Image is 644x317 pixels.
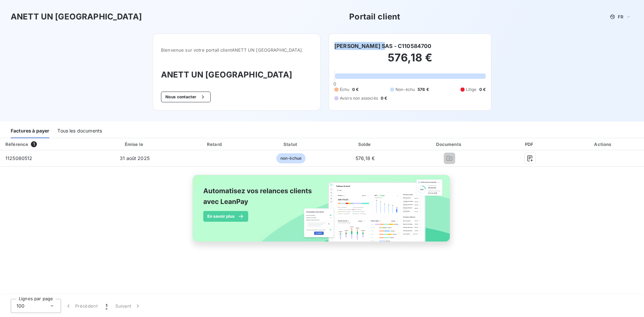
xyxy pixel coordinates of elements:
span: Échu [340,87,350,93]
span: 576,18 € [356,155,375,161]
button: Nous contacter [161,92,211,102]
h6: [PERSON_NAME] SAS - C110584700 [334,42,432,50]
div: Référence [5,142,28,147]
div: Actions [564,141,643,148]
span: 100 [16,303,24,309]
h2: 576,18 € [334,51,486,71]
span: 0 € [352,87,359,93]
span: FR [618,14,623,19]
span: Litige [466,87,477,93]
div: Solde [330,141,400,148]
button: Suivant [111,299,145,313]
span: Avoirs non associés [340,95,378,101]
span: 0 € [381,95,387,101]
span: Bienvenue sur votre portail client ANETT UN [GEOGRAPHIC_DATA] . [161,47,312,53]
div: Émise le [94,141,175,148]
h3: Portail client [349,11,400,23]
span: 0 € [479,87,486,93]
div: Documents [403,141,496,148]
h3: ANETT UN [GEOGRAPHIC_DATA] [161,69,312,81]
span: 1 [106,303,107,309]
span: 31 août 2025 [120,155,150,161]
span: 1125080512 [5,155,33,161]
img: banner [186,171,458,253]
div: Tous les documents [57,124,102,138]
h3: ANETT UN [GEOGRAPHIC_DATA] [11,11,142,23]
div: PDF [498,141,561,148]
span: Non-échu [395,87,415,93]
div: Statut [255,141,327,148]
div: Factures à payer [11,124,49,138]
span: 0 [333,81,336,87]
button: Précédent [61,299,102,313]
button: 1 [102,299,111,313]
span: non-échue [276,153,306,163]
div: Retard [178,141,252,148]
span: 1 [31,141,37,147]
span: 576 € [418,87,429,93]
